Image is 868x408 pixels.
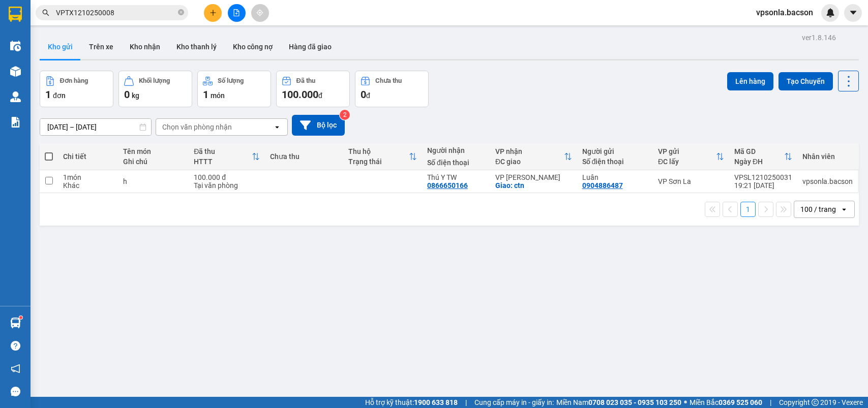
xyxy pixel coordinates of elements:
div: Tên món [123,147,184,155]
svg: open [273,123,281,131]
span: Cung cấp máy in - giấy in: [474,397,554,408]
span: 0 [361,88,366,101]
span: file-add [233,9,240,16]
sup: 1 [19,316,22,319]
div: VP nhận [495,147,563,155]
div: 0904886487 [582,181,623,190]
span: plus [209,9,217,16]
img: warehouse-icon [10,41,21,51]
button: caret-down [844,4,862,22]
th: Toggle SortBy [490,143,577,170]
strong: 0708 023 035 - 0935 103 250 [588,398,681,406]
div: h [123,177,184,185]
div: Khối lượng [139,77,170,84]
div: Nhân viên [802,152,853,161]
th: Toggle SortBy [729,143,797,170]
div: ver 1.8.146 [802,32,836,43]
span: aim [256,9,263,16]
button: aim [251,4,269,22]
div: Số điện thoại [427,159,485,167]
div: Đã thu [296,77,315,84]
span: 100.000 [282,88,318,101]
div: 1 món [63,173,113,181]
div: Thu hộ [348,147,409,155]
div: Chi tiết [63,152,113,161]
strong: 0369 525 060 [719,398,762,406]
button: Chưa thu0đ [355,71,429,107]
th: Toggle SortBy [189,143,264,170]
button: Lên hàng [727,72,773,90]
img: warehouse-icon [10,66,21,77]
svg: open [840,205,848,213]
span: close-circle [178,8,184,18]
input: Tìm tên, số ĐT hoặc mã đơn [56,7,176,18]
span: message [11,387,20,396]
div: Số điện thoại [582,158,648,166]
div: 19:21 [DATE] [734,181,792,190]
input: Select a date range. [40,119,151,135]
span: món [211,91,225,100]
span: đ [366,91,370,100]
div: 100.000 đ [194,173,259,181]
span: search [42,9,49,16]
button: Kho gửi [40,35,81,59]
div: Mã GD [734,147,784,155]
th: Toggle SortBy [343,143,422,170]
div: Người nhận [427,146,485,154]
button: Khối lượng0kg [118,71,192,107]
img: warehouse-icon [10,91,21,102]
div: Số lượng [218,77,244,84]
button: Trên xe [81,35,122,59]
span: Hỗ trợ kỹ thuật: [365,397,458,408]
th: Toggle SortBy [653,143,729,170]
div: Luân [582,173,648,181]
div: Giao: ctn [495,181,572,190]
span: | [770,397,771,408]
img: solution-icon [10,117,21,128]
div: Ngày ĐH [734,158,784,166]
div: 0866650166 [427,181,468,190]
button: Kho công nợ [225,35,281,59]
button: Bộ lọc [292,115,345,136]
div: Đã thu [194,147,251,155]
div: VP gửi [658,147,716,155]
span: vpsonla.bacson [748,6,821,19]
div: Người gửi [582,147,648,155]
div: Đơn hàng [60,77,88,84]
span: 0 [124,88,130,101]
span: notification [11,364,20,373]
div: Khác [63,181,113,190]
div: 100 / trang [800,204,836,214]
button: Đơn hàng1đơn [40,71,113,107]
span: caret-down [849,8,858,17]
div: Thú Y TW [427,173,485,181]
div: Trạng thái [348,158,409,166]
button: file-add [228,4,246,22]
span: 1 [45,88,51,101]
div: Chọn văn phòng nhận [162,122,232,132]
span: ⚪️ [684,400,687,404]
button: Kho nhận [122,35,168,59]
span: | [465,397,467,408]
img: logo-vxr [9,7,22,22]
span: question-circle [11,341,20,351]
span: close-circle [178,9,184,15]
div: HTTT [194,158,251,166]
span: đ [318,91,322,100]
img: icon-new-feature [826,8,835,17]
span: Miền Nam [556,397,681,408]
button: Kho thanh lý [168,35,225,59]
button: plus [204,4,222,22]
div: VP [PERSON_NAME] [495,173,572,181]
sup: 2 [340,110,350,120]
div: Ghi chú [123,158,184,166]
div: VPSL1210250031 [734,173,792,181]
div: vpsonla.bacson [802,177,853,185]
div: Tại văn phòng [194,181,259,190]
button: Số lượng1món [197,71,271,107]
button: 1 [740,202,756,217]
span: kg [132,91,139,100]
div: Chưa thu [375,77,402,84]
span: Miền Bắc [690,397,762,408]
strong: 1900 633 818 [414,398,458,406]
